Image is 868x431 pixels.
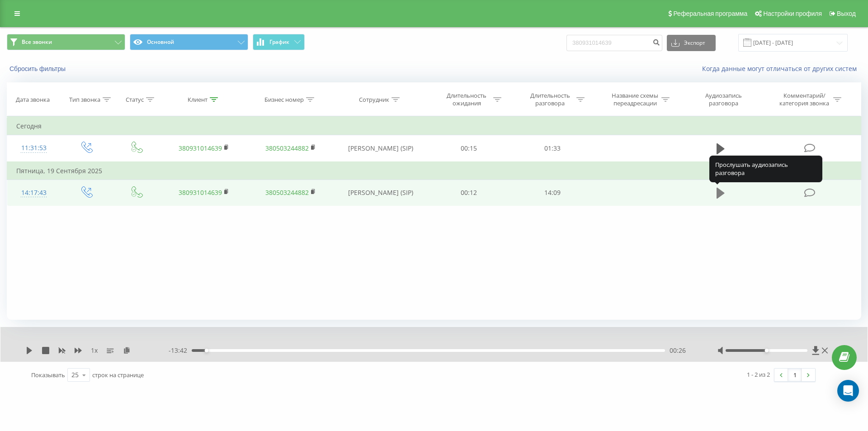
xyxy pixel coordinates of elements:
div: Длительность ожидания [443,92,491,107]
span: Реферальная программа [673,10,747,17]
div: 1 - 2 из 2 [747,370,770,379]
div: Прослушать аудиозапись разговора [709,156,822,182]
span: График [269,39,289,45]
a: 380503244882 [265,188,309,197]
button: Все звонки [7,34,125,50]
td: [PERSON_NAME] (SIP) [334,135,427,162]
td: 14:09 [510,180,594,206]
span: строк на странице [92,371,144,379]
a: 380931014639 [179,188,222,197]
div: Тип звонка [69,96,100,104]
a: 1 [788,369,802,381]
div: 11:31:53 [16,139,52,157]
td: 01:33 [510,135,594,162]
input: Поиск по номеру [566,35,662,51]
td: 00:15 [427,135,510,162]
div: Клиент [188,96,208,104]
div: Название схемы переадресации [611,92,659,107]
span: Все звонки [22,38,52,46]
span: Настройки профиля [763,10,822,17]
span: Показывать [31,371,65,379]
span: 1 x [91,346,98,355]
div: Accessibility label [764,349,768,352]
button: График [253,34,305,50]
div: Длительность разговора [526,92,574,107]
button: Экспорт [667,35,716,51]
span: Выход [837,10,856,17]
button: Сбросить фильтры [7,65,70,73]
td: [PERSON_NAME] (SIP) [334,180,427,206]
div: 25 [71,370,79,379]
div: Бизнес номер [264,96,304,104]
span: 00:26 [670,346,686,355]
div: Дата звонка [16,96,50,104]
td: 00:12 [427,180,510,206]
button: Основной [130,34,248,50]
td: Сегодня [7,117,861,135]
div: Сотрудник [359,96,389,104]
div: Статус [126,96,144,104]
div: Accessibility label [205,349,208,352]
div: Аудиозапись разговора [694,92,753,107]
a: 380503244882 [265,144,309,152]
div: Open Intercom Messenger [837,380,859,402]
div: 14:17:43 [16,184,52,202]
div: Комментарий/категория звонка [778,92,831,107]
td: Пятница, 19 Сентября 2025 [7,162,861,180]
a: 380931014639 [179,144,222,152]
a: Когда данные могут отличаться от других систем [702,64,861,73]
span: - 13:42 [169,346,192,355]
